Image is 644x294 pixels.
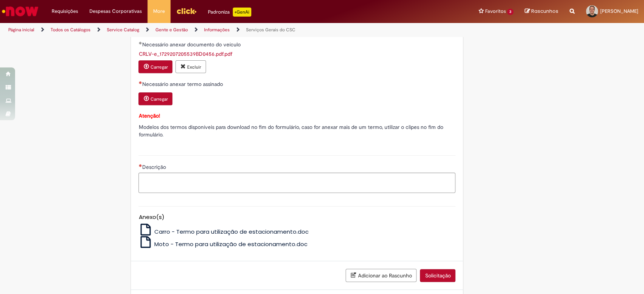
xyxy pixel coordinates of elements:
[138,228,309,236] a: Carro - Termo para utilização de estacionamento.doc
[138,81,142,84] span: Necessários
[51,27,91,33] a: Todos os Catálogos
[150,96,168,102] small: Carregar
[138,112,160,119] strong: Atenção!
[6,23,424,37] ul: Trilhas de página
[346,269,417,282] button: Adicionar ao Rascunho
[142,164,167,170] span: Descrição
[138,60,172,73] button: Carregar anexo de Necessário anexar documento do veículo Required
[507,9,513,15] span: 3
[89,8,142,15] span: Despesas Corporativas
[208,8,251,17] div: Padroniza
[204,27,230,33] a: Informações
[187,64,201,70] small: Excluir
[107,27,139,33] a: Service Catalog
[233,8,251,17] p: +GenAi
[246,27,295,33] a: Serviços Gerais do CSC
[142,81,224,87] span: Necessário anexar termo assinado
[600,8,638,14] span: [PERSON_NAME]
[525,8,558,15] a: Rascunhos
[138,164,142,167] span: Necessários
[142,41,242,48] span: Necessário anexar documento do veículo
[138,41,142,44] span: Obrigatório Preenchido
[138,214,455,220] h5: Anexo(s)
[138,92,172,105] button: Carregar anexo de Necessário anexar termo assinado Required
[138,123,455,138] p: Modelos dos termos disponíveis para download no fim do formulário, caso for anexar mais de um ter...
[138,173,455,193] textarea: Descrição
[175,60,206,73] button: Excluir anexo CRLV-e_1729207205539BD0456.pdf.pdf
[150,64,168,70] small: Carregar
[138,240,307,248] a: Moto - Termo para utilização de estacionamento.doc
[153,8,165,15] span: More
[154,240,307,248] span: Moto - Termo para utilização de estacionamento.doc
[420,269,455,282] button: Solicitação
[531,8,558,15] span: Rascunhos
[52,8,78,15] span: Requisições
[8,27,34,33] a: Página inicial
[155,27,188,33] a: Gente e Gestão
[1,4,40,19] img: ServiceNow
[176,5,197,17] img: click_logo_yellow_360x200.png
[138,51,232,57] a: Download de CRLV-e_1729207205539BD0456.pdf.pdf
[485,8,506,15] span: Favoritos
[154,228,309,236] span: Carro - Termo para utilização de estacionamento.doc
